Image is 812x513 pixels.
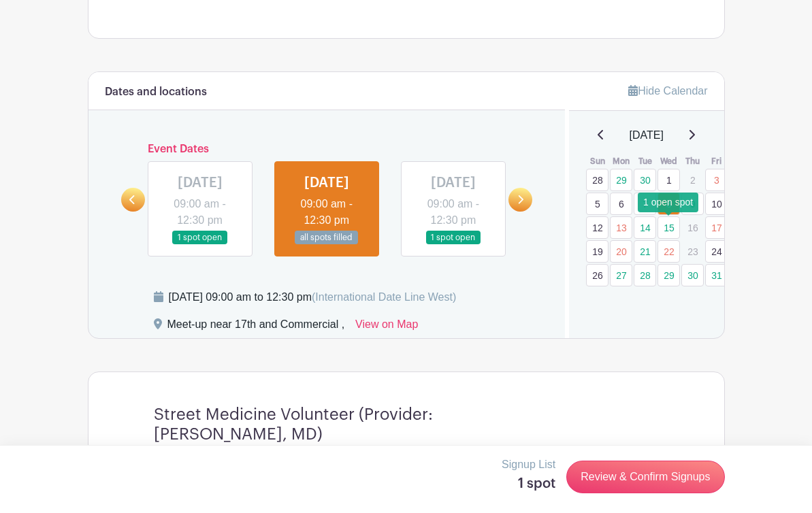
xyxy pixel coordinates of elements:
[657,264,680,286] a: 29
[681,169,704,191] p: 2
[681,264,704,286] a: 30
[634,264,656,286] a: 28
[586,216,608,239] a: 12
[705,169,728,191] a: 3
[585,154,609,168] th: Sun
[634,193,656,215] a: 7
[657,154,681,168] th: Wed
[586,193,608,215] a: 5
[634,216,656,239] a: 14
[586,240,608,263] a: 19
[657,216,680,239] a: 15
[634,169,656,191] a: 30
[705,193,728,215] a: 10
[609,154,633,168] th: Mon
[566,461,724,493] a: Review & Confirm Signups
[154,405,528,444] h4: Street Medicine Volunteer (Provider: [PERSON_NAME], MD)
[502,476,555,492] h5: 1 spot
[169,289,457,305] div: [DATE] 09:00 am to 12:30 pm
[638,193,698,212] div: 1 open spot
[502,457,555,473] p: Signup List
[312,291,456,303] span: (International Date Line West)
[610,240,632,263] a: 20
[681,154,704,168] th: Thu
[657,240,680,263] a: 22
[705,216,728,239] a: 17
[704,154,728,168] th: Fri
[628,85,707,97] a: Hide Calendar
[586,169,608,191] a: 28
[705,240,728,263] a: 24
[657,169,680,191] a: 1
[610,193,632,215] a: 6
[610,264,632,286] a: 27
[705,264,728,286] a: 31
[610,169,632,191] a: 29
[681,241,704,262] p: 23
[145,143,509,156] h6: Event Dates
[167,316,345,338] div: Meet-up near 17th and Commercial ,
[633,154,657,168] th: Tue
[105,86,207,99] h6: Dates and locations
[630,127,664,144] span: [DATE]
[681,217,704,238] p: 16
[586,264,608,286] a: 26
[610,216,632,239] a: 13
[355,316,418,338] a: View on Map
[634,240,656,263] a: 21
